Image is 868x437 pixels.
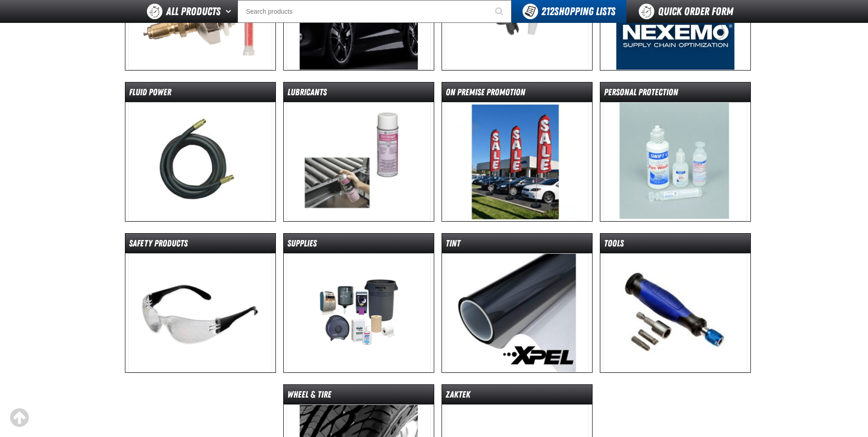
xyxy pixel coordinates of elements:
[283,82,434,222] a: Lubricants
[125,86,275,102] dt: Fluid Power
[442,237,592,253] dt: Tint
[600,233,751,373] a: Tools
[284,388,434,404] dt: Wheel & Tire
[445,253,589,372] img: Tint
[286,253,431,372] img: Supplies
[600,86,750,102] dt: Personal Protection
[125,233,276,373] a: Safety Products
[284,86,434,102] dt: Lubricants
[125,82,276,222] a: Fluid Power
[286,102,431,221] img: Lubricants
[125,237,275,253] dt: Safety Products
[541,5,554,18] strong: 212
[442,86,592,102] dt: On Premise Promotion
[283,233,434,373] a: Supplies
[600,237,750,253] dt: Tools
[442,233,593,373] a: Tint
[603,253,747,372] img: Tools
[603,102,747,221] img: Personal Protection
[128,253,272,372] img: Safety Products
[445,102,589,221] img: On Premise Promotion
[9,408,29,428] div: Scroll to the top
[128,102,272,221] img: Fluid Power
[600,82,751,222] a: Personal Protection
[166,3,221,20] span: All Products
[284,237,434,253] dt: Supplies
[442,388,592,404] dt: ZAKTEK
[442,82,593,222] a: On Premise Promotion
[541,5,615,18] span: Shopping Lists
